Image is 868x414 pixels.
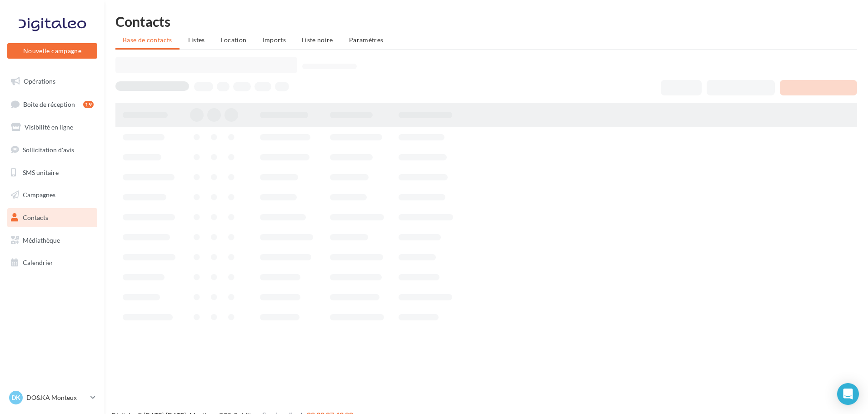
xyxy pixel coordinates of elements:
[837,383,859,405] div: Open Intercom Messenger
[188,36,205,44] span: Listes
[23,168,59,176] span: SMS unitaire
[5,72,99,91] a: Opérations
[23,236,60,244] span: Médiathèque
[23,146,74,154] span: Sollicitation d'avis
[83,101,94,108] div: 19
[11,393,20,402] span: DK
[5,253,99,272] a: Calendrier
[26,393,87,402] p: DO&KA Monteux
[7,43,97,59] button: Nouvelle campagne
[5,95,99,114] a: Boîte de réception19
[5,163,99,182] a: SMS unitaire
[23,259,53,266] span: Calendrier
[5,118,99,137] a: Visibilité en ligne
[221,36,247,44] span: Location
[24,77,55,85] span: Opérations
[23,100,75,108] span: Boîte de réception
[349,36,384,44] span: Paramètres
[115,15,857,28] h1: Contacts
[5,208,99,227] a: Contacts
[5,140,99,160] a: Sollicitation d'avis
[23,191,55,199] span: Campagnes
[25,123,73,131] span: Visibilité en ligne
[7,389,97,406] a: DK DO&KA Monteux
[5,231,99,250] a: Médiathèque
[263,36,286,44] span: Imports
[23,214,48,221] span: Contacts
[5,185,99,205] a: Campagnes
[302,36,333,44] span: Liste noire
